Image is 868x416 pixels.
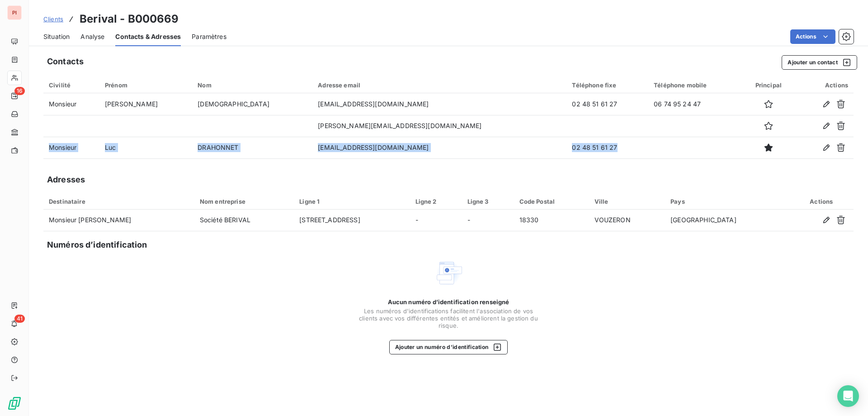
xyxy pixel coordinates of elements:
[572,81,643,89] div: Téléphone fixe
[14,315,25,323] span: 41
[198,81,307,89] div: Nom
[415,198,457,205] div: Ligne 2
[80,32,104,41] span: Analyse
[519,198,584,205] div: Code Postal
[99,93,192,115] td: [PERSON_NAME]
[462,210,514,231] td: -
[648,93,741,115] td: 06 74 95 24 47
[43,14,63,24] a: Clients
[200,198,288,205] div: Nom entreprise
[782,55,857,70] button: Ajouter un contact
[654,81,736,89] div: Téléphone mobile
[43,15,63,23] span: Clients
[80,11,179,27] h3: Berival - B000669
[514,210,589,231] td: 18330
[434,258,463,287] img: Empty state
[594,198,660,205] div: Ville
[318,81,561,89] div: Adresse email
[43,210,194,231] td: Monsieur [PERSON_NAME]
[47,173,85,186] h5: Adresses
[358,307,539,329] span: Les numéros d'identifications facilitent l'association de vos clients avec vos différentes entité...
[105,81,187,89] div: Prénom
[294,210,410,231] td: [STREET_ADDRESS]
[670,198,783,205] div: Pays
[194,210,294,231] td: Société BERIVAL
[192,93,312,115] td: [DEMOGRAPHIC_DATA]
[566,137,648,158] td: 02 48 51 61 27
[49,81,94,89] div: Civilité
[43,93,99,115] td: Monsieur
[801,81,848,89] div: Actions
[312,137,566,158] td: [EMAIL_ADDRESS][DOMAIN_NAME]
[665,210,789,231] td: [GEOGRAPHIC_DATA]
[790,29,835,44] button: Actions
[410,210,462,231] td: -
[467,198,509,205] div: Ligne 3
[49,198,189,205] div: Destinataire
[43,137,99,158] td: Monsieur
[192,32,226,41] span: Paramètres
[566,93,648,115] td: 02 48 51 61 27
[7,5,22,20] div: PI
[312,93,566,115] td: [EMAIL_ADDRESS][DOMAIN_NAME]
[43,32,70,41] span: Situation
[14,87,25,95] span: 16
[312,115,566,137] td: [PERSON_NAME][EMAIL_ADDRESS][DOMAIN_NAME]
[7,396,22,411] img: Logo LeanPay
[795,198,848,205] div: Actions
[837,385,859,407] div: Open Intercom Messenger
[115,32,181,41] span: Contacts & Adresses
[747,81,790,89] div: Principal
[299,198,404,205] div: Ligne 1
[589,210,665,231] td: VOUZERON
[192,137,312,158] td: DRAHONNET
[47,239,147,251] h5: Numéros d’identification
[389,340,508,354] button: Ajouter un numéro d’identification
[47,55,84,68] h5: Contacts
[388,298,509,306] span: Aucun numéro d’identification renseigné
[99,137,192,158] td: Luc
